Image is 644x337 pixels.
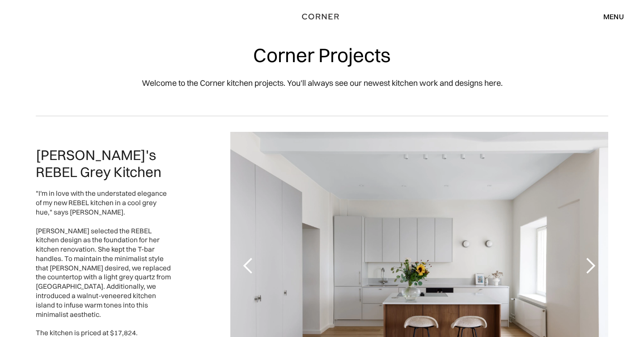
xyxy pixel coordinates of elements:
div: menu [594,9,624,24]
h2: [PERSON_NAME]'s REBEL Grey Kitchen [36,147,171,181]
p: Welcome to the Corner kitchen projects. You'll always see our newest kitchen work and designs here. [142,77,503,89]
div: menu [603,13,624,20]
a: home [297,11,347,22]
h1: Corner Projects [253,45,391,66]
